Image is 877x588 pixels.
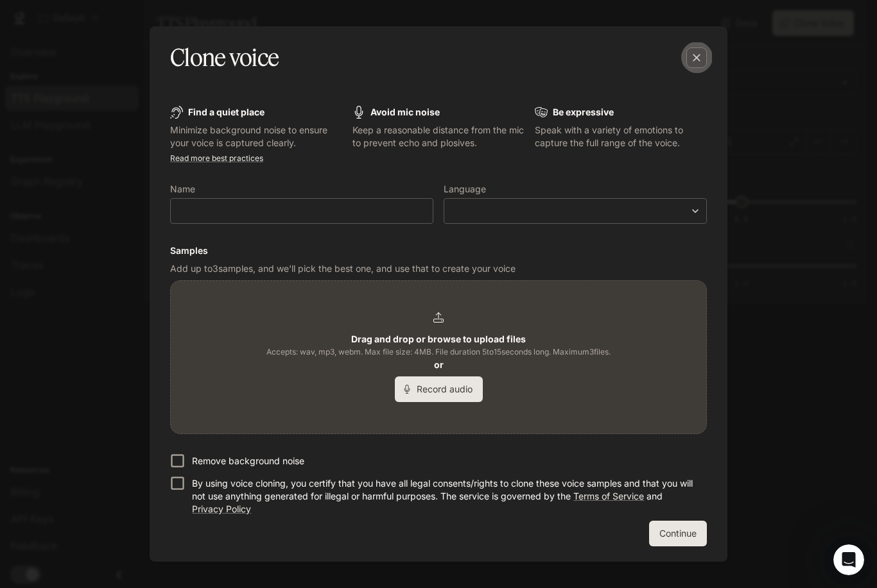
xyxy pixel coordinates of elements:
p: Minimize background noise to ensure your voice is captured clearly. [170,124,342,149]
b: Avoid mic noise [370,106,440,117]
b: Drag and drop or browse to upload files [351,333,526,344]
a: Read more best practices [170,153,263,163]
button: Record audio [395,376,483,402]
div: ​ [444,205,706,217]
a: Terms of Service [573,491,644,501]
p: Speak with a variety of emotions to capture the full range of the voice. [535,124,707,149]
p: Keep a reasonable distance from the mic to prevent echo and plosives. [352,124,525,149]
h5: Clone voice [170,42,279,74]
span: Accepts: wav, mp3, webm. Max file size: 4MB. File duration 5 to 15 seconds long. Maximum 3 files. [266,346,611,358]
h6: Samples [170,244,707,257]
b: or [434,359,444,370]
b: Be expressive [553,106,614,117]
b: Find a quiet place [188,106,265,117]
p: Add up to 3 samples, and we'll pick the best one, and use that to create your voice [170,262,707,275]
p: Language [444,185,486,194]
a: Privacy Policy [192,503,251,514]
button: Continue [649,521,707,546]
p: By using voice cloning, you certify that you have all legal consents/rights to clone these voice ... [192,477,697,516]
p: Name [170,185,195,194]
p: Remove background noise [192,455,304,467]
iframe: Intercom live chat [833,544,864,575]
